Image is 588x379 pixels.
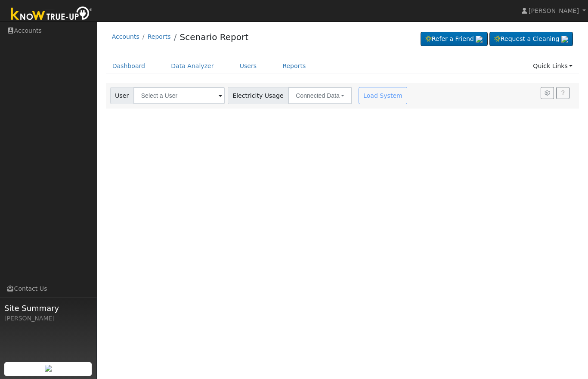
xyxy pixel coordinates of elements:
[112,33,139,40] a: Accounts
[179,32,248,42] a: Scenario Report
[110,87,134,104] span: User
[164,58,220,74] a: Data Analyzer
[541,87,554,99] button: Settings
[6,5,97,24] img: Know True-Up
[421,32,488,47] a: Refer a Friend
[4,314,92,323] div: [PERSON_NAME]
[476,36,483,43] img: retrieve
[228,87,288,104] span: Electricity Usage
[526,58,579,74] a: Quick Links
[529,7,579,14] span: [PERSON_NAME]
[561,36,568,43] img: retrieve
[4,302,92,314] span: Site Summary
[45,365,52,372] img: retrieve
[106,58,152,74] a: Dashboard
[133,87,225,104] input: Select a User
[556,87,569,99] a: Help Link
[233,58,263,74] a: Users
[276,58,312,74] a: Reports
[288,87,352,104] button: Connected Data
[148,33,171,40] a: Reports
[489,32,573,47] a: Request a Cleaning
